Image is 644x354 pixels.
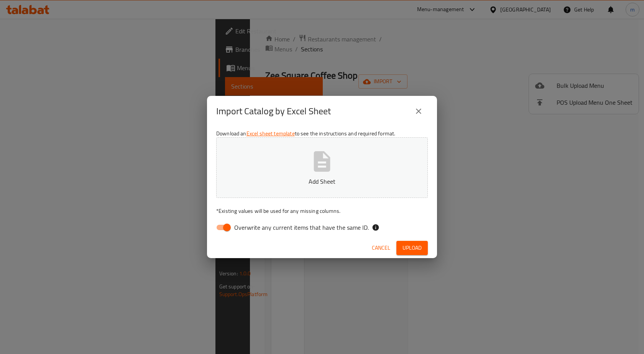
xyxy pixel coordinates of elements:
[396,241,428,255] button: Upload
[207,127,437,238] div: Download an to see the instructions and required format.
[228,177,416,186] p: Add Sheet
[234,223,369,232] span: Overwrite any current items that have the same ID.
[402,243,422,253] span: Upload
[372,243,390,253] span: Cancel
[372,224,379,231] svg: If the overwrite option isn't selected, then the items that match an existing ID will be ignored ...
[216,105,331,117] h2: Import Catalog by Excel Sheet
[246,128,295,138] a: Excel sheet template
[216,207,428,215] p: Existing values will be used for any missing columns.
[369,241,393,255] button: Cancel
[216,137,428,198] button: Add Sheet
[409,102,428,120] button: close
